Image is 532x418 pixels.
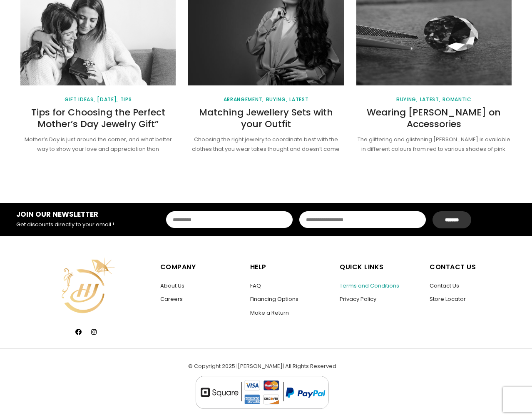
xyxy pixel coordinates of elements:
h5: Contact Us [430,261,512,273]
a: Careers [160,295,183,303]
img: HJiconWeb-05 [53,253,119,319]
img: logo_footer [195,375,329,409]
a: [DATE] [97,97,118,102]
a: Privacy Policy [340,295,376,303]
a: Wearing [PERSON_NAME] on Accessories [367,106,501,131]
h5: Quick Links [340,261,421,273]
a: Make a Return [250,309,289,317]
a: Romantic [443,97,472,102]
h5: Help [250,261,332,273]
p: Get discounts directly to your email ! [16,220,130,230]
a: About Us [160,282,184,290]
a: Terms and Conditions [340,282,399,290]
a: Tips for Choosing the Perfect Mother’s Day Jewelry Gift” [31,106,165,131]
p: Mother’s Day is just around the corner, and what better way to show your love and appreciation than [20,135,176,154]
a: Contact Us [430,282,459,290]
a: FAQ [250,282,261,290]
a: Latest [289,97,308,102]
a: Tips [120,97,132,102]
p: The glittering and glistening [PERSON_NAME] is available in different colours from red to various... [356,135,512,154]
a: Latest [420,97,441,102]
a: arrangement [224,97,264,102]
a: buying [266,97,288,102]
strong: JOIN OUR NEWSLETTER [16,209,98,219]
a: Financing Options [250,295,298,303]
a: buying [396,97,418,102]
h5: Company [160,261,242,273]
p: Choosing the right jewelry to coordinate best with the clothes that you wear takes thought and do... [188,135,343,154]
a: [PERSON_NAME] [238,362,283,370]
a: Matching Jewellery Sets with your Outfit [199,106,333,131]
a: Store Locator [430,295,466,303]
a: Gift Ideas [65,97,95,102]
